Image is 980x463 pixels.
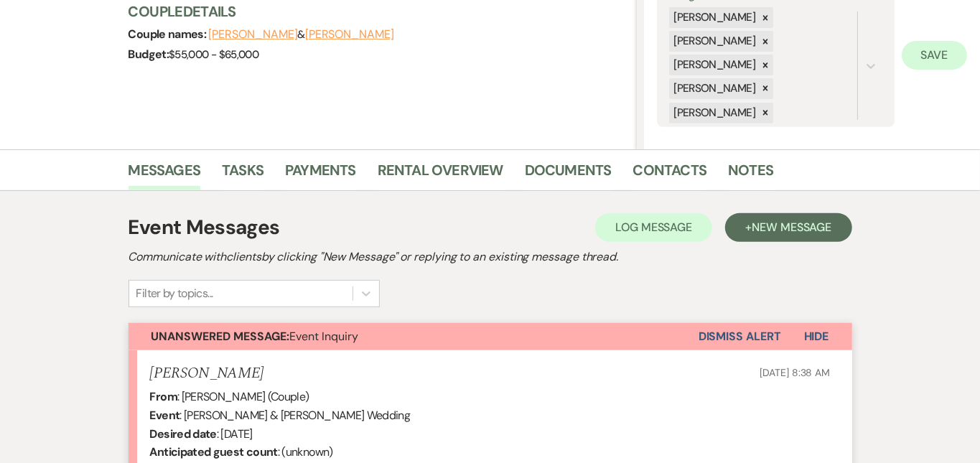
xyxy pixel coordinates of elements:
a: Messages [129,159,201,190]
span: Couple names: [129,27,209,42]
button: Dismiss Alert [699,323,781,350]
div: [PERSON_NAME] [669,31,757,52]
h5: [PERSON_NAME] [150,365,264,383]
span: Log Message [615,220,692,235]
div: [PERSON_NAME] [669,55,757,75]
a: Tasks [222,159,263,190]
span: Budget: [129,47,169,62]
button: [PERSON_NAME] [305,29,394,40]
h2: Communicate with clients by clicking "New Message" or replying to an existing message thread. [129,248,852,266]
a: Payments [285,159,356,190]
a: Contacts [633,159,707,190]
button: Unanswered Message:Event Inquiry [129,323,699,350]
b: Desired date [150,426,217,441]
button: Hide [781,323,852,350]
div: [PERSON_NAME] [669,7,757,28]
button: [PERSON_NAME] [209,29,298,40]
h3: Couple Details [129,1,623,22]
button: Save [902,41,967,70]
div: [PERSON_NAME] [669,78,757,99]
span: New Message [752,220,831,235]
b: From [150,389,177,404]
div: Filter by topics... [136,285,213,302]
button: +New Message [725,213,851,242]
strong: Unanswered Message: [151,329,290,344]
span: & [209,27,394,42]
a: Documents [525,159,612,190]
div: [PERSON_NAME] [669,103,757,123]
h1: Event Messages [129,212,280,243]
span: [DATE] 8:38 AM [760,366,830,379]
span: Hide [804,329,829,344]
b: Anticipated guest count [150,444,278,459]
span: $55,000 - $65,000 [169,47,258,62]
b: Event [150,408,180,423]
a: Rental Overview [378,159,503,190]
a: Notes [728,159,773,190]
span: Event Inquiry [151,329,359,344]
button: Log Message [595,213,712,242]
